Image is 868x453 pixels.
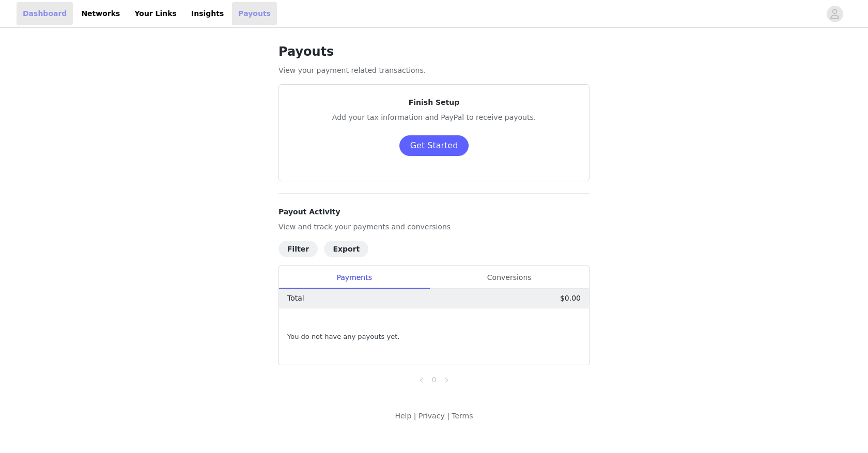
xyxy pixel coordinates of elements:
[452,412,473,420] a: Terms
[278,207,590,217] h4: Payout Activity
[414,412,416,420] span: |
[830,6,840,22] div: avatar
[287,293,304,304] p: Total
[560,293,581,304] p: $0.00
[429,266,589,289] div: Conversions
[428,374,440,385] a: 0
[447,412,450,420] span: |
[279,266,429,289] div: Payments
[278,42,590,61] h1: Payouts
[287,332,399,342] span: You do not have any payouts yet.
[395,412,411,420] a: Help
[415,373,428,386] li: Previous Page
[440,373,453,386] li: Next Page
[419,377,425,383] i: icon: left
[278,222,590,232] p: View and track your payments and conversions
[232,2,277,25] a: Payouts
[399,135,469,156] button: Get Started
[419,412,445,420] a: Privacy
[17,2,73,25] a: Dashboard
[291,112,577,123] p: Add your tax information and PayPal to receive payouts.
[443,377,450,383] i: icon: right
[185,2,230,25] a: Insights
[278,65,590,76] p: View your payment related transactions.
[128,2,183,25] a: Your Links
[278,241,318,257] button: Filter
[75,2,126,25] a: Networks
[324,241,368,257] button: Export
[291,97,577,108] p: Finish Setup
